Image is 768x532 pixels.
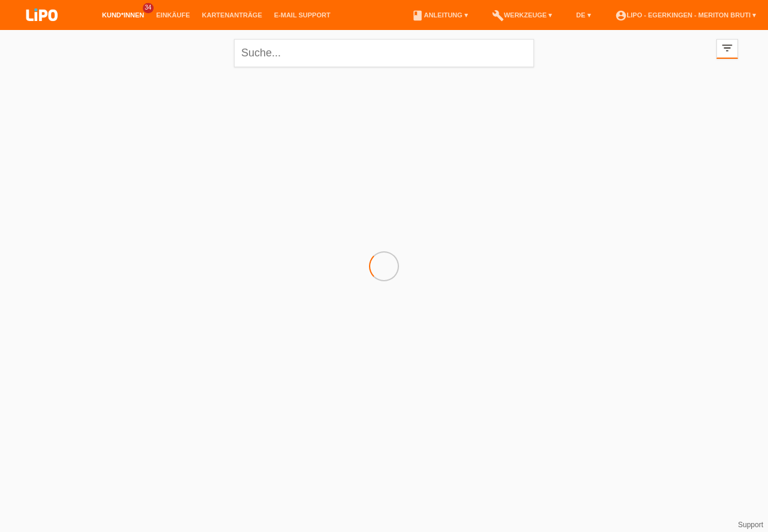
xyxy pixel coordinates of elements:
[615,10,627,22] i: account_circle
[143,3,154,13] span: 34
[234,39,534,67] input: Suche...
[609,11,762,19] a: account_circleLIPO - Egerkingen - Meriton Bruti ▾
[150,11,196,19] a: Einkäufe
[12,25,72,34] a: LIPO pay
[196,11,268,19] a: Kartenanträge
[570,11,596,19] a: DE ▾
[492,10,504,22] i: build
[406,11,473,19] a: bookAnleitung ▾
[721,41,734,55] i: filter_list
[96,11,150,19] a: Kund*innen
[268,11,337,19] a: E-Mail Support
[738,521,763,529] a: Support
[412,10,424,22] i: book
[486,11,559,19] a: buildWerkzeuge ▾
